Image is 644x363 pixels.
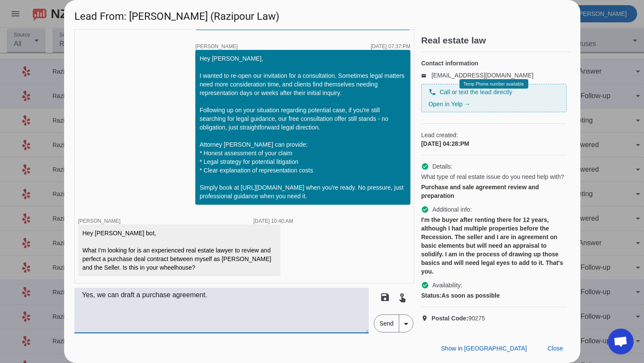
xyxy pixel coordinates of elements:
div: [DATE] 10:40:AM [253,218,293,224]
span: Additional info: [432,205,472,214]
mat-icon: email [421,73,431,77]
a: [EMAIL_ADDRESS][DOMAIN_NAME] [431,72,533,79]
mat-icon: check_circle [421,206,429,213]
span: 90275 [431,314,485,323]
span: Details: [432,162,453,171]
div: As soon as possible [421,291,567,300]
mat-icon: touch_app [397,292,407,302]
mat-icon: phone [428,88,436,96]
span: [PERSON_NAME] [195,44,238,49]
div: Hey [PERSON_NAME] bot, What I'm looking for is an experienced real estate lawyer to review and pe... [83,229,276,272]
button: Show in [GEOGRAPHIC_DATA] [434,341,533,356]
div: [DATE] 07:37:PM [370,44,410,49]
div: Open chat [608,329,634,354]
div: I'm the buyer after renting there for 12 years, although I had multiple properties before the Rec... [421,215,567,276]
span: [PERSON_NAME] [78,218,121,224]
h4: Contact information [421,59,567,68]
button: Close [541,341,570,356]
span: Availability: [432,281,462,289]
div: [DATE] 04:28:PM [421,139,567,148]
span: Call or text the lead directly [440,88,512,96]
a: Open in Yelp → [428,101,470,108]
mat-icon: arrow_drop_down [401,319,411,329]
mat-icon: save [380,292,390,302]
strong: Postal Code: [431,315,468,322]
span: Show in [GEOGRAPHIC_DATA] [441,345,527,352]
strong: Status: [421,292,441,299]
mat-icon: check_circle [421,163,429,170]
div: Hey [PERSON_NAME], I wanted to re-open our invitation for a consultation. Sometimes legal matters... [200,54,406,200]
mat-icon: check_circle [421,281,429,289]
span: Close [548,345,563,352]
span: Send [374,315,399,332]
span: Temp Phone number available [463,82,524,86]
div: Purchase and sale agreement review and preparation [421,183,567,200]
span: What type of real estate issue do you need help with? [421,172,564,181]
h2: Real estate law [421,36,570,45]
span: Lead created: [421,131,567,139]
mat-icon: location_on [421,315,431,322]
